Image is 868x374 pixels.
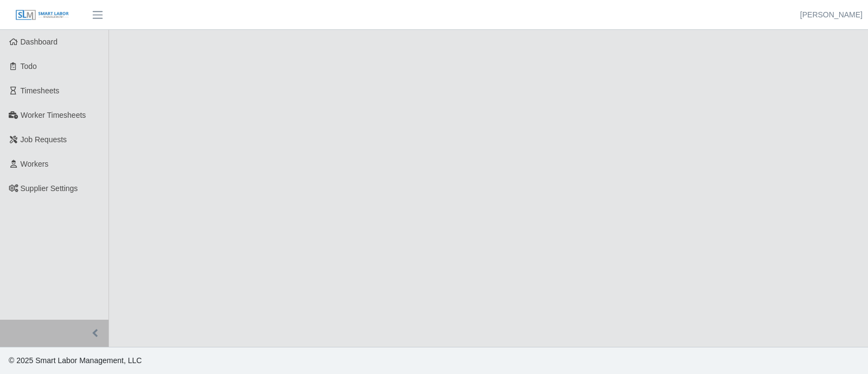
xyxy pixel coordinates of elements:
img: SLM Logo [15,9,69,21]
a: [PERSON_NAME] [800,9,863,21]
span: Workers [21,160,49,168]
span: Supplier Settings [21,184,78,193]
span: Worker Timesheets [21,111,86,119]
span: Dashboard [21,37,58,46]
span: Job Requests [21,135,67,144]
span: Timesheets [21,86,60,95]
span: Todo [21,62,37,71]
span: © 2025 Smart Labor Management, LLC [9,356,142,365]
